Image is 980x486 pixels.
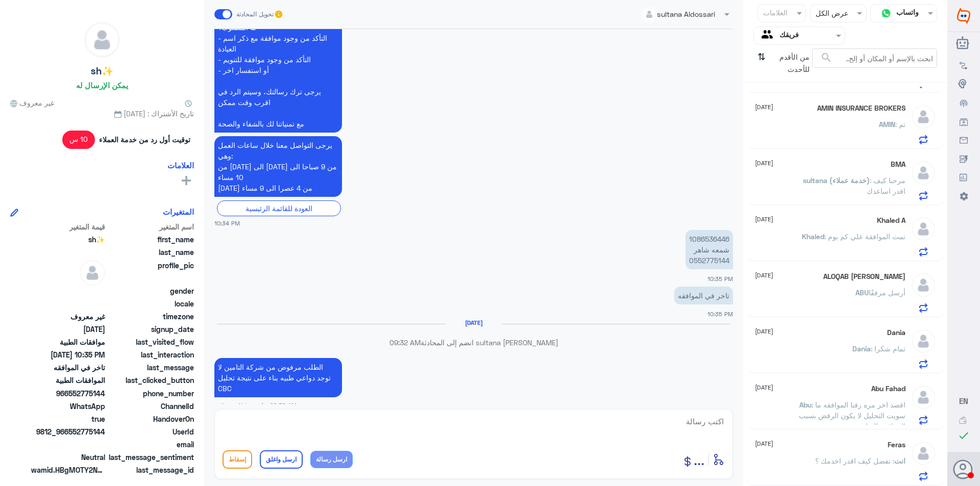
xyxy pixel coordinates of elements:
span: phone_number [107,388,194,399]
span: انت [894,456,905,465]
span: أرسل مرفقًا [869,288,905,297]
span: profile_pic [107,260,194,284]
span: : تمت الموافقة علي كم يوم [824,232,905,241]
span: last_message_id [107,465,194,475]
span: : تمام شكرا [871,344,905,353]
input: ابحث بالإسم أو المكان أو إلخ.. [813,49,937,67]
button: EN [959,396,968,406]
span: [DATE] [755,103,773,112]
span: من الأقدم للأحدث [769,48,812,78]
span: sultana (خدمة عملاء) [803,176,870,185]
button: search [820,49,832,66]
span: last_visited_flow [107,337,194,347]
img: defaultAdmin.png [911,104,936,130]
span: ChannelId [107,401,194,412]
img: defaultAdmin.png [911,441,936,466]
img: defaultAdmin.png [80,260,105,286]
span: EN [959,396,968,405]
span: [DATE] [755,327,773,336]
span: 0 [31,452,105,463]
span: last_clicked_button [107,375,194,386]
span: last_interaction [107,349,194,360]
img: defaultAdmin.png [911,272,936,298]
h5: AMIN INSURANCE BROKERS [817,104,905,113]
span: signup_date [107,324,194,335]
span: null [31,439,105,450]
span: search [820,52,832,64]
p: 11/8/2025, 10:34 PM [214,136,342,197]
span: gender [107,286,194,296]
span: [DATE] [755,271,773,280]
span: 10:34 PM [214,219,240,227]
span: 2024-12-15T12:48:31.437Z [31,324,105,335]
span: 2 [31,401,105,412]
span: UserId [107,426,194,437]
img: defaultAdmin.png [911,328,936,354]
span: wamid.HBgMOTY2NTUyNzc1MTQ0FQIAEhgUM0EyQzlEOUU1QjQyNjc3QjU3MjMA [31,465,105,475]
h6: يمكن الإرسال له [76,81,128,90]
span: [DATE] [755,159,773,168]
i: check [958,429,970,442]
span: Dania [852,344,871,353]
span: تاخر في الموافقه [31,362,105,373]
span: 9812_966552775144 [31,426,105,437]
span: [DATE] [755,215,773,224]
span: موافقات الطبية [31,337,105,347]
span: last_message_sentiment [107,452,194,463]
button: ارسل واغلق [260,450,303,469]
h6: [DATE] [446,319,502,326]
h6: المتغيرات [163,207,194,216]
h5: Khaled A [877,216,905,225]
span: 09:32 AM [389,338,421,347]
span: 2025-08-11T19:35:32.458Z [31,349,105,360]
img: whatsapp.png [878,6,894,21]
span: 10 س [62,131,95,149]
p: 12/8/2025, 9:32 AM [214,358,342,397]
p: 11/8/2025, 10:35 PM [685,230,733,269]
span: 966552775144 [31,388,105,399]
span: sh✨ [31,234,105,245]
span: email [107,439,194,450]
h5: sh✨ [91,65,113,77]
h5: BMA [891,160,905,169]
span: [DATE] [755,439,773,448]
span: : تم [895,120,905,129]
i: ⇅ [757,48,766,74]
span: : تفضل كيف اقدر اخدمك ؟ [815,456,894,465]
span: AMIN [879,120,895,129]
span: [DATE] [755,383,773,392]
span: Khaled [802,232,824,241]
span: first_name [107,234,194,245]
h5: ABU HAITHAM ALOQAB [823,272,905,281]
span: توقيت أول رد من خدمة العملاء [99,134,190,145]
h5: Abu Fahad [871,385,905,393]
span: null [31,286,105,296]
button: ... [694,448,704,471]
button: إسقاط [223,450,252,469]
span: تاريخ الأشتراك : [DATE] [10,108,194,119]
span: غير معروف [10,97,54,108]
span: الموافقات الطبية [31,375,105,386]
div: العلامات [762,7,788,20]
p: sultana [PERSON_NAME] انضم إلى المحادثة [214,337,733,348]
span: ABU [855,288,869,297]
span: locale [107,298,194,309]
p: 11/8/2025, 10:35 PM [674,287,733,304]
span: : مرحبا كيف اقدر اساعدك [867,176,905,195]
span: ... [694,450,704,468]
span: غير معروف [31,311,105,322]
span: : اقصد اخر مره رفنا الموافقه ما سويت التحليل لا يكون الرفض بسبب المرافقه السابقه [799,400,905,430]
span: 10:35 PM [707,311,733,317]
img: defaultAdmin.png [911,385,936,410]
span: null [31,298,105,309]
h6: العلامات [167,161,194,170]
span: sultana Aldossari - 09:32 AM [214,401,297,410]
img: defaultAdmin.png [911,216,936,242]
img: defaultAdmin.png [911,160,936,186]
button: الصورة الشخصية [954,459,973,479]
span: تحويل المحادثة [236,10,274,19]
span: 10:35 PM [707,275,733,282]
span: اسم المتغير [107,221,194,232]
span: last_message [107,362,194,373]
span: HandoverOn [107,414,194,424]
